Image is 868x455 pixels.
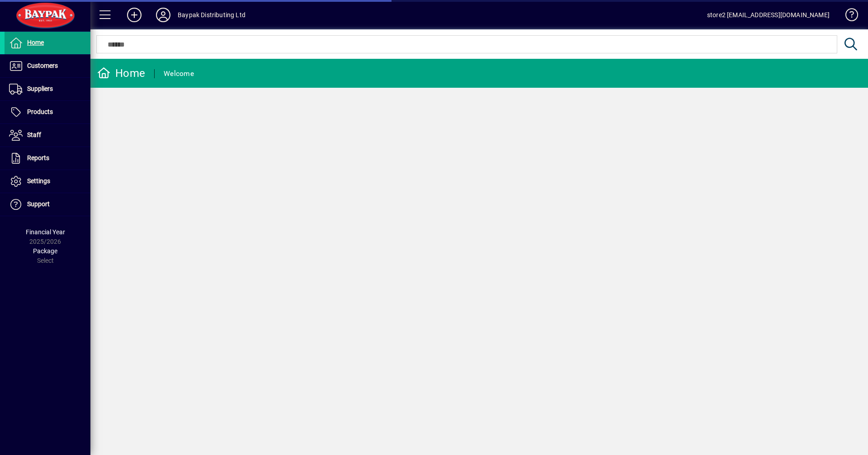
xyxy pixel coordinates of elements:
[33,247,57,255] span: Package
[5,101,90,123] a: Products
[27,85,53,92] span: Suppliers
[5,193,90,216] a: Support
[5,147,90,170] a: Reports
[27,131,41,138] span: Staff
[97,66,145,81] div: Home
[178,8,245,22] div: Baypak Distributing Ltd
[5,170,90,193] a: Settings
[27,39,44,46] span: Home
[27,200,50,208] span: Support
[5,55,90,77] a: Customers
[149,7,178,23] button: Profile
[707,8,830,22] div: store2 [EMAIL_ADDRESS][DOMAIN_NAME]
[164,66,194,81] div: Welcome
[27,108,53,115] span: Products
[5,78,90,100] a: Suppliers
[27,62,58,69] span: Customers
[26,228,65,236] span: Financial Year
[27,154,49,161] span: Reports
[27,177,50,185] span: Settings
[5,124,90,147] a: Staff
[120,7,149,23] button: Add
[839,2,857,31] a: Knowledge Base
